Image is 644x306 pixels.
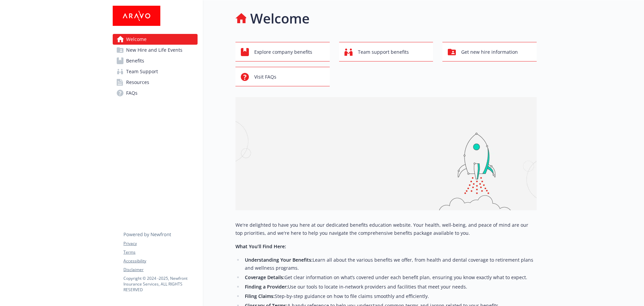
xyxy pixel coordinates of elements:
button: Visit FAQs [235,67,330,86]
button: Team support benefits [339,42,433,61]
a: Disclaimer [123,267,197,273]
button: Get new hire information [442,42,537,61]
span: FAQs [126,88,138,98]
span: Team support benefits [358,46,409,58]
strong: Finding a Provider: [245,283,288,290]
span: Benefits [126,55,144,66]
span: Team Support [126,66,158,77]
a: Resources [113,77,198,88]
a: FAQs [113,88,198,98]
span: New Hire and Life Events [126,45,182,55]
strong: Coverage Details: [245,274,284,280]
p: Copyright © 2024 - 2025 , Newfront Insurance Services, ALL RIGHTS RESERVED [123,275,197,293]
span: Explore company benefits [254,46,312,58]
span: Visit FAQs [254,71,276,83]
li: Step-by-step guidance on how to file claims smoothly and efficiently. [243,292,537,300]
h1: Welcome [250,8,310,29]
li: Use our tools to locate in-network providers and facilities that meet your needs. [243,283,537,291]
strong: Understanding Your Benefits: [245,257,313,263]
a: Team Support [113,66,198,77]
span: Resources [126,77,149,88]
a: Accessibility [123,258,197,264]
p: We're delighted to have you here at our dedicated benefits education website. Your health, well-b... [235,221,537,237]
li: Learn all about the various benefits we offer, from health and dental coverage to retirement plan... [243,256,537,272]
strong: Filing Claims: [245,293,275,299]
button: Explore company benefits [235,42,330,61]
strong: What You’ll Find Here: [235,243,286,250]
a: Benefits [113,55,198,66]
span: Get new hire information [461,46,518,58]
a: Welcome [113,34,198,45]
li: Get clear information on what’s covered under each benefit plan, ensuring you know exactly what t... [243,273,537,281]
a: New Hire and Life Events [113,45,198,55]
img: overview page banner [235,97,537,210]
a: Terms [123,249,197,255]
span: Welcome [126,34,147,45]
a: Privacy [123,241,197,247]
